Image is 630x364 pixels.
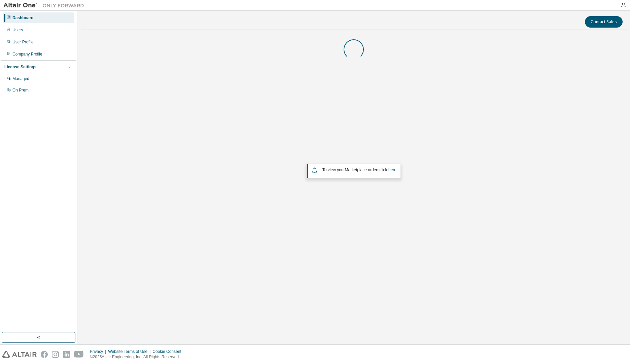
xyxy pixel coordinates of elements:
a: here [388,168,396,172]
div: Website Terms of Use [108,349,152,354]
button: Contact Sales [585,16,623,28]
em: Marketplace orders [345,168,380,172]
div: Managed [12,76,29,81]
img: instagram.svg [52,351,59,358]
img: Altair One [3,2,87,9]
div: User Profile [12,39,34,45]
div: Cookie Consent [152,349,185,354]
div: License Settings [4,64,36,70]
div: Users [12,27,23,33]
div: Dashboard [12,15,34,21]
div: On Prem [12,87,29,93]
img: facebook.svg [41,351,48,358]
img: linkedin.svg [63,351,70,358]
span: To view your click [322,168,396,172]
div: Company Profile [12,51,42,57]
div: Privacy [90,349,108,354]
img: altair_logo.svg [2,351,37,358]
img: youtube.svg [74,351,84,358]
p: © 2025 Altair Engineering, Inc. All Rights Reserved. [90,354,185,360]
